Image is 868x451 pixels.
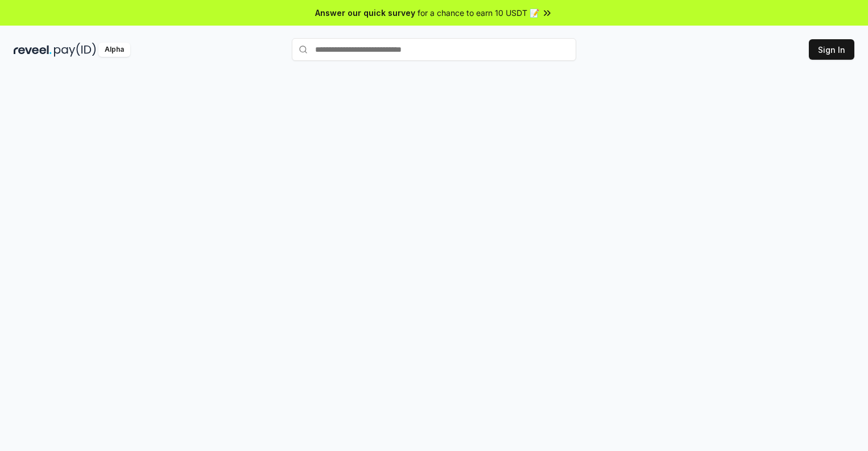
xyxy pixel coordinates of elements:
[809,39,854,60] button: Sign In
[54,43,96,57] img: pay_id
[418,7,539,19] span: for a chance to earn 10 USDT 📝
[315,7,415,19] span: Answer our quick survey
[98,43,130,57] div: Alpha
[14,43,52,57] img: reveel_dark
